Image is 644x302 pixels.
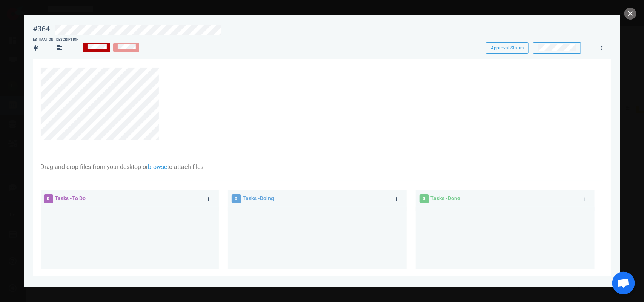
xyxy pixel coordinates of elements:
span: Tasks - Done [431,195,461,201]
span: to attach files [168,163,204,170]
a: browse [148,163,168,170]
button: close [624,8,636,20]
div: Aprire la chat [612,272,635,294]
span: 0 [44,194,53,203]
span: 0 [232,194,241,203]
span: Tasks - Doing [243,195,274,201]
div: #364 [33,24,50,34]
div: Description [57,37,79,43]
span: Tasks - To Do [55,195,86,201]
button: Approval Status [486,42,529,54]
span: Drag and drop files from your desktop or [41,163,148,170]
span: 0 [420,194,429,203]
div: Estimation [33,37,54,43]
